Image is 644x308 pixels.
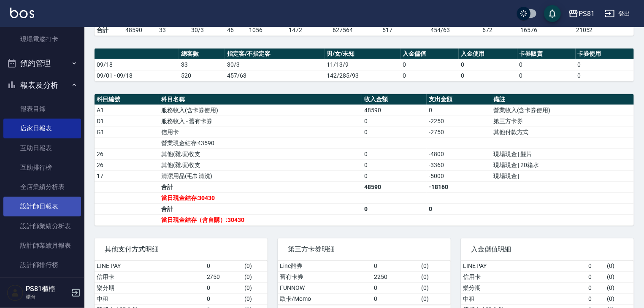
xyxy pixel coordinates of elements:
[3,275,81,294] a: 每日收支明細
[157,24,189,35] td: 33
[159,159,362,170] td: 其他(雜項)收支
[95,105,159,116] td: A1
[3,177,81,197] a: 全店業績分析表
[159,203,362,214] td: 合計
[587,282,605,293] td: 0
[587,293,605,304] td: 0
[471,245,624,254] span: 入金儲值明細
[95,170,159,181] td: 17
[576,59,634,70] td: 0
[95,293,205,304] td: 中租
[278,282,372,293] td: FUNNOW
[3,138,81,158] a: 互助日報表
[205,293,243,304] td: 0
[159,181,362,192] td: 合計
[3,158,81,177] a: 互助排行榜
[419,293,451,304] td: ( 0 )
[362,170,427,181] td: 0
[565,5,598,22] button: PS81
[242,293,268,304] td: ( 0 )
[517,49,576,59] th: 卡券販賣
[372,282,419,293] td: 0
[427,181,491,192] td: -18160
[278,261,451,305] table: a dense table
[459,49,517,59] th: 入金使用
[491,127,634,138] td: 其他付款方式
[3,255,81,275] a: 設計師排行榜
[189,24,225,35] td: 30/3
[362,159,427,170] td: 0
[159,214,362,225] td: 當日現金結存（含自購）:30430
[601,6,634,22] button: 登出
[605,261,634,272] td: ( 0 )
[419,261,451,272] td: ( 0 )
[428,24,480,35] td: 454/63
[579,8,595,19] div: PS81
[362,116,427,127] td: 0
[419,282,451,293] td: ( 0 )
[517,70,576,81] td: 0
[574,24,634,35] td: 21052
[278,293,372,304] td: 歐卡/Momo
[95,116,159,127] td: D1
[225,49,325,59] th: 指定客/不指定客
[419,271,451,282] td: ( 0 )
[518,24,574,35] td: 16576
[26,285,69,293] h5: PS81櫃檯
[3,74,81,96] button: 報表及分析
[427,116,491,127] td: -2250
[242,271,268,282] td: ( 0 )
[427,159,491,170] td: -3360
[427,203,491,214] td: 0
[159,116,362,127] td: 服務收入 - 舊有卡券
[3,52,81,74] button: 預約管理
[325,70,401,81] td: 142/285/93
[95,159,159,170] td: 26
[95,271,205,282] td: 信用卡
[179,49,225,59] th: 總客數
[26,293,69,301] p: 櫃台
[325,59,401,70] td: 11/13/9
[159,192,362,203] td: 當日現金結存:30430
[95,149,159,159] td: 26
[179,59,225,70] td: 33
[3,197,81,216] a: 設計師日報表
[205,261,243,272] td: 0
[587,271,605,282] td: 0
[362,181,427,192] td: 48590
[480,24,518,35] td: 672
[95,127,159,138] td: G1
[278,271,372,282] td: 舊有卡券
[287,24,330,35] td: 1472
[400,49,459,59] th: 入金儲值
[159,94,362,105] th: 科目名稱
[95,24,123,35] td: 合計
[587,261,605,272] td: 0
[372,293,419,304] td: 0
[95,282,205,293] td: 樂分期
[491,105,634,116] td: 營業收入(含卡券使用)
[427,149,491,159] td: -4800
[105,245,257,254] span: 其他支付方式明細
[247,24,287,35] td: 1056
[95,49,634,81] table: a dense table
[95,59,179,70] td: 09/18
[225,59,325,70] td: 30/3
[576,49,634,59] th: 卡券使用
[330,24,380,35] td: 627564
[461,271,587,282] td: 信用卡
[459,59,517,70] td: 0
[95,70,179,81] td: 09/01 - 09/18
[205,282,243,293] td: 0
[362,127,427,138] td: 0
[242,282,268,293] td: ( 0 )
[10,8,34,18] img: Logo
[362,105,427,116] td: 48590
[491,94,634,105] th: 備註
[159,127,362,138] td: 信用卡
[517,59,576,70] td: 0
[459,70,517,81] td: 0
[225,70,325,81] td: 457/63
[7,284,24,301] img: Person
[95,261,205,272] td: LINE PAY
